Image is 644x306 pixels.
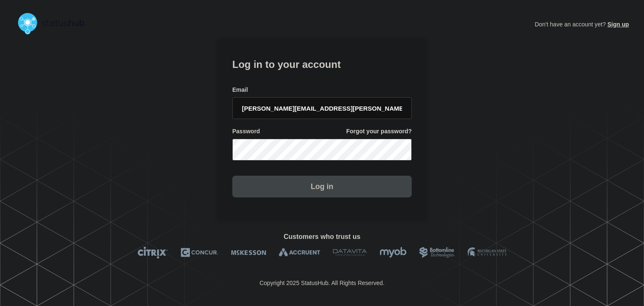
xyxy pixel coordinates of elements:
img: McKesson logo [231,246,266,259]
img: Bottomline logo [419,246,455,259]
h1: Log in to your account [232,56,412,71]
p: Copyright 2025 StatusHub. All Rights Reserved. [260,280,384,286]
a: Forgot your password? [346,127,412,135]
img: Concur logo [181,246,218,259]
img: DataVita logo [333,246,367,259]
img: MSU logo [467,246,506,259]
img: StatusHub logo [15,10,95,37]
img: myob logo [379,246,407,259]
img: Citrix logo [138,246,168,259]
a: Sign up [606,21,629,28]
button: Log in [232,176,412,197]
span: Email [232,86,248,94]
input: email input [232,97,412,119]
p: Don't have an account yet? [535,14,629,34]
input: password input [232,139,412,161]
h2: Customers who trust us [15,233,629,241]
span: Password [232,127,260,135]
img: Accruent logo [279,246,320,259]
